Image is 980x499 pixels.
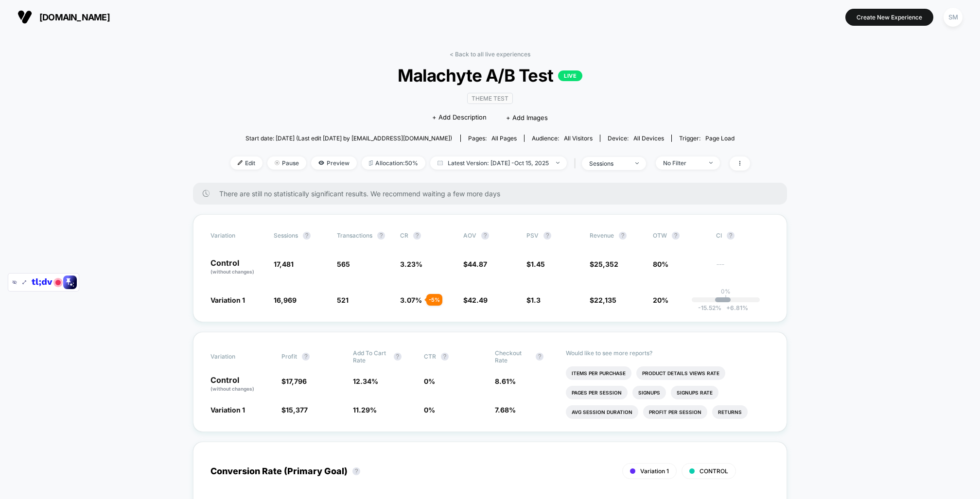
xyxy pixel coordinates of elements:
span: Variation 1 [210,296,245,304]
span: [DOMAIN_NAME] [39,12,110,22]
p: Would like to see more reports? [566,349,770,357]
span: Allocation: 50% [362,156,425,170]
li: Profit Per Session [643,405,707,419]
span: 16,969 [274,296,297,304]
span: CR [400,232,408,239]
span: 6.81 % [721,304,748,311]
span: --- [716,261,770,275]
span: 0 % [424,377,435,385]
img: end [635,162,639,164]
button: ? [303,232,311,240]
span: + Add Images [506,114,548,121]
img: rebalance [369,160,373,166]
button: ? [536,353,543,361]
button: ? [672,232,680,240]
span: CTR [424,353,436,360]
span: Pause [267,156,306,170]
span: CONTROL [700,467,728,475]
button: SM [941,7,965,27]
li: Pages Per Session [566,386,628,399]
span: 0 % [424,406,435,414]
span: Variation [210,232,264,240]
img: end [556,162,560,164]
span: 17,796 [286,377,307,385]
span: $ [526,260,545,268]
span: There are still no statistically significant results. We recommend waiting a few more days [219,189,768,198]
span: 22,135 [594,296,616,304]
button: ? [441,353,449,361]
div: Pages: [468,135,517,142]
span: Variation 1 [210,406,245,414]
li: Returns [712,405,748,419]
span: 3.23 % [400,260,422,268]
button: [DOMAIN_NAME] [15,9,113,25]
span: Variation 1 [640,467,669,475]
span: All Visitors [564,135,593,142]
span: 3.07 % [400,296,422,304]
span: Profit [281,353,297,360]
button: ? [352,467,360,475]
span: all pages [491,135,517,142]
p: 0% [721,288,731,295]
span: Variation [210,349,264,364]
span: 15,377 [286,406,308,414]
span: 521 [337,296,349,304]
span: $ [526,296,541,304]
span: Theme Test [467,93,513,104]
span: Device: [600,135,671,142]
p: | [725,295,727,302]
span: 1.3 [531,296,541,304]
img: calendar [437,160,443,165]
span: (without changes) [210,386,254,392]
span: 8.61 % [495,377,516,385]
span: all devices [633,135,664,142]
li: Items Per Purchase [566,366,631,380]
span: 20% [653,296,668,304]
p: Control [210,376,272,393]
div: No Filter [663,159,702,167]
span: (without changes) [210,269,254,275]
img: end [709,162,713,164]
span: 12.34 % [353,377,378,385]
span: 565 [337,260,350,268]
button: ? [413,232,421,240]
span: Start date: [DATE] (Last edit [DATE] by [EMAIL_ADDRESS][DOMAIN_NAME]) [245,135,452,142]
span: $ [463,260,487,268]
span: Transactions [337,232,372,239]
span: Checkout Rate [495,349,531,364]
span: Preview [311,156,357,170]
span: + [726,304,730,311]
span: $ [590,296,616,304]
span: 1.45 [531,260,545,268]
p: LIVE [558,70,582,81]
li: Product Details Views Rate [636,366,725,380]
div: Audience: [532,135,593,142]
button: ? [481,232,489,240]
span: 11.29 % [353,406,377,414]
span: OTW [653,232,706,240]
button: ? [727,232,735,240]
button: ? [377,232,385,240]
div: SM [944,8,962,27]
li: Signups [632,386,666,399]
span: PSV [526,232,539,239]
span: 44.87 [468,260,487,268]
span: Sessions [274,232,298,239]
span: $ [590,260,618,268]
li: Avg Session Duration [566,405,638,419]
span: Malachyte A/B Test [256,65,724,86]
button: ? [302,353,310,361]
div: - 5 % [426,294,442,306]
span: 80% [653,260,668,268]
span: 42.49 [468,296,488,304]
span: 7.68 % [495,406,516,414]
div: sessions [589,160,628,167]
span: $ [281,406,308,414]
span: | [572,156,582,171]
span: Add To Cart Rate [353,349,389,364]
p: Control [210,259,264,275]
span: $ [281,377,307,385]
div: Trigger: [679,135,735,142]
img: edit [238,160,243,165]
span: 25,352 [594,260,618,268]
